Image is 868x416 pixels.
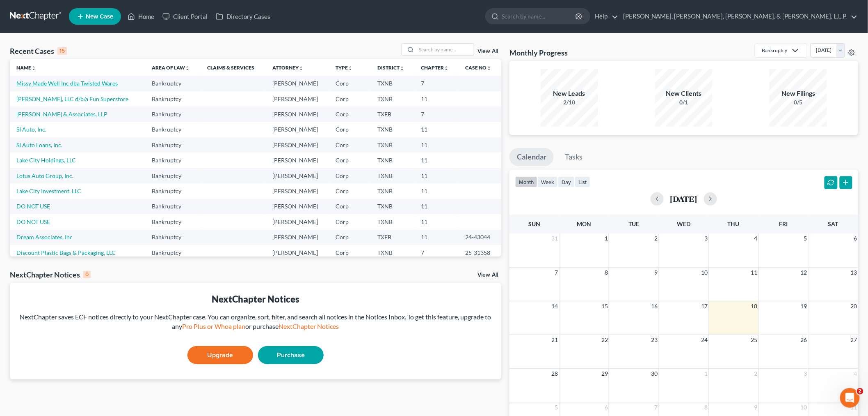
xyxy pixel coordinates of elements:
span: 5 [554,402,559,412]
a: Help [591,9,618,24]
td: [PERSON_NAME] [266,168,329,183]
span: 23 [651,335,659,345]
a: Directory Cases [212,9,274,24]
td: Bankruptcy [145,214,201,229]
span: 25 [750,335,758,345]
span: 19 [800,301,808,311]
td: 24-43044 [459,230,501,245]
div: 0/5 [770,98,827,106]
span: Thu [728,220,740,227]
td: Bankruptcy [145,137,201,153]
span: 1 [704,369,708,379]
i: unfold_more [487,66,491,71]
td: 7 [414,245,459,260]
td: 11 [414,91,459,106]
td: [PERSON_NAME] [266,153,329,168]
td: [PERSON_NAME] [266,122,329,137]
span: 28 [551,369,559,379]
div: New Leads [541,89,598,98]
h3: Monthly Progress [509,48,568,58]
span: Fri [779,220,788,227]
span: 20 [850,301,858,311]
span: 2 [857,388,863,395]
td: Bankruptcy [145,183,201,199]
td: TXNB [371,153,414,168]
td: Corp [329,245,371,260]
span: New Case [86,14,113,20]
i: unfold_more [348,66,353,71]
a: [PERSON_NAME] & Associates, LLP [16,111,107,118]
a: DO NOT USE [16,203,50,210]
td: Corp [329,230,371,245]
span: 30 [651,369,659,379]
span: 13 [850,268,858,277]
a: Dream Associates, Inc [16,233,73,240]
span: Sun [528,220,540,227]
div: Recent Cases [10,46,67,56]
a: View All [477,49,498,54]
a: Calendar [509,148,554,166]
td: 11 [414,183,459,199]
td: Corp [329,122,371,137]
span: 6 [853,233,858,243]
span: 5 [803,233,808,243]
span: 11 [750,268,758,277]
td: Bankruptcy [145,76,201,91]
a: SI Auto Loans, Inc. [16,141,62,148]
td: TXNB [371,199,414,214]
div: 15 [57,47,67,55]
td: [PERSON_NAME] [266,106,329,122]
span: 27 [850,335,858,345]
a: NextChapter Notices [279,322,339,330]
a: Client Portal [158,9,212,24]
td: Bankruptcy [145,122,201,137]
a: Upgrade [187,346,253,364]
span: 3 [704,233,708,243]
td: Corp [329,76,371,91]
td: TXNB [371,183,414,199]
button: list [575,176,590,187]
a: Typeunfold_more [336,65,353,71]
td: [PERSON_NAME] [266,183,329,199]
td: [PERSON_NAME] [266,137,329,153]
td: Corp [329,199,371,214]
td: 11 [414,153,459,168]
td: TXNB [371,168,414,183]
span: 4 [754,233,758,243]
a: View All [477,272,498,278]
td: Bankruptcy [145,106,201,122]
td: 25-31358 [459,245,501,260]
i: unfold_more [444,66,449,71]
a: Attorneyunfold_more [272,65,304,71]
iframe: Intercom live chat [840,388,860,408]
td: [PERSON_NAME] [266,230,329,245]
span: 24 [700,335,708,345]
td: Corp [329,106,371,122]
a: [PERSON_NAME], [PERSON_NAME], [PERSON_NAME], & [PERSON_NAME], L.L.P. [619,9,858,24]
td: TXNB [371,91,414,106]
a: [PERSON_NAME], LLC d/b/a Fun Superstore [16,95,128,102]
td: [PERSON_NAME] [266,245,329,260]
span: 22 [601,335,609,345]
a: Discount Plastic Bags & Packaging, LLC [16,249,116,256]
td: Bankruptcy [145,168,201,183]
div: Bankruptcy [762,47,787,54]
span: 6 [604,402,609,412]
td: TXNB [371,122,414,137]
span: 14 [551,301,559,311]
td: Corp [329,153,371,168]
i: unfold_more [31,66,36,71]
span: Sat [828,220,838,227]
span: 17 [700,301,708,311]
span: Mon [577,220,592,227]
td: TXEB [371,230,414,245]
div: 0 [83,271,91,278]
span: 12 [800,268,808,277]
span: 29 [601,369,609,379]
th: Claims & Services [201,59,266,76]
td: Corp [329,168,371,183]
td: Corp [329,214,371,229]
button: week [537,176,558,187]
button: month [515,176,537,187]
span: 9 [754,402,758,412]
